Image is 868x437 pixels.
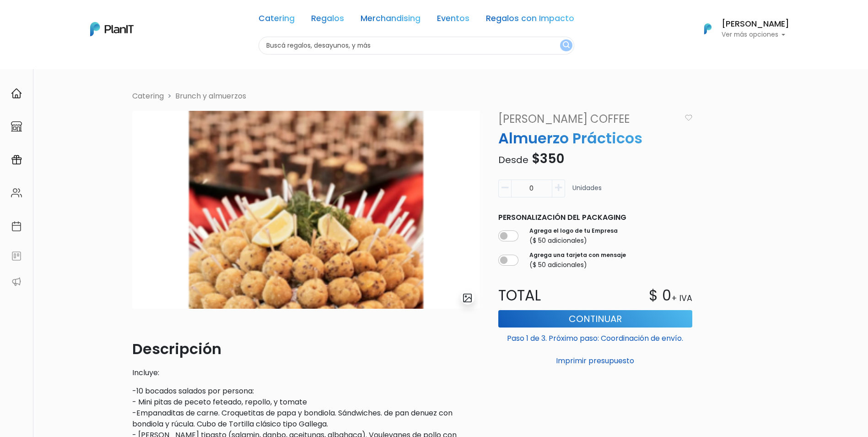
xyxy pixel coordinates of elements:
a: Eventos [437,15,469,26]
a: [PERSON_NAME] Coffee [493,111,681,127]
nav: breadcrumb [127,91,742,104]
p: Paso 1 de 3. Próximo paso: Coordinación de envío. [498,329,692,344]
button: PlanIt Logo [PERSON_NAME] Ver más opciones [692,17,789,41]
p: Unidades [572,183,602,201]
img: partners-52edf745621dab592f3b2c58e3bca9d71375a7ef29c3b500c9f145b62cc070d4.svg [11,276,22,287]
p: Almuerzo Prácticos [493,127,698,149]
img: home-e721727adea9d79c4d83392d1f703f7f8bce08238fde08b1acbfd93340b81755.svg [11,88,22,99]
img: heart_icon [685,115,692,121]
li: Catering [132,91,164,102]
img: gallery-light [462,293,473,303]
p: Incluye: [132,367,480,378]
p: $ 0 [649,284,671,306]
img: thumb_Dise%C3%B1o_sin_t%C3%ADtulo_-_2025-01-21T123136.270.png [132,111,480,309]
img: search_button-432b6d5273f82d61273b3651a40e1bd1b912527efae98b1b7a1b2c0702e16a8d.svg [563,41,570,50]
input: Buscá regalos, desayunos, y más [259,37,574,55]
img: marketplace-4ceaa7011d94191e9ded77b95e3339b90024bf715f7c57f8cf31f2d8c509eaba.svg [11,121,22,132]
img: campaigns-02234683943229c281be62815700db0a1741e53638e28bf9629b52c665b00959.svg [11,154,22,165]
p: Personalización del packaging [498,212,692,223]
img: people-662611757002400ad9ed0e3c099ab2801c6687ba6c219adb57efc949bc21e19d.svg [11,187,22,198]
img: feedback-78b5a0c8f98aac82b08bfc38622c3050aee476f2c9584af64705fc4e61158814.svg [11,251,22,262]
button: Imprimir presupuesto [498,353,692,369]
a: Regalos con Impacto [486,15,574,26]
p: Ver más opciones [722,32,789,38]
p: ($ 50 adicionales) [529,236,618,246]
p: ($ 50 adicionales) [529,260,626,270]
p: Total [493,284,595,306]
label: Agrega el logo de tu Empresa [529,227,618,235]
h6: [PERSON_NAME] [722,20,789,28]
span: $350 [532,150,564,168]
a: Regalos [311,15,344,26]
a: Merchandising [361,15,421,26]
button: Continuar [498,310,692,328]
a: Brunch y almuerzos [175,91,246,101]
p: + IVA [671,292,692,304]
span: Desde [498,153,528,166]
label: Agrega una tarjeta con mensaje [529,251,626,259]
a: Catering [259,15,295,26]
img: PlanIt Logo [698,19,718,39]
img: PlanIt Logo [90,22,134,36]
img: calendar-87d922413cdce8b2cf7b7f5f62616a5cf9e4887200fb71536465627b3292af00.svg [11,221,22,232]
p: Descripción [132,338,480,360]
